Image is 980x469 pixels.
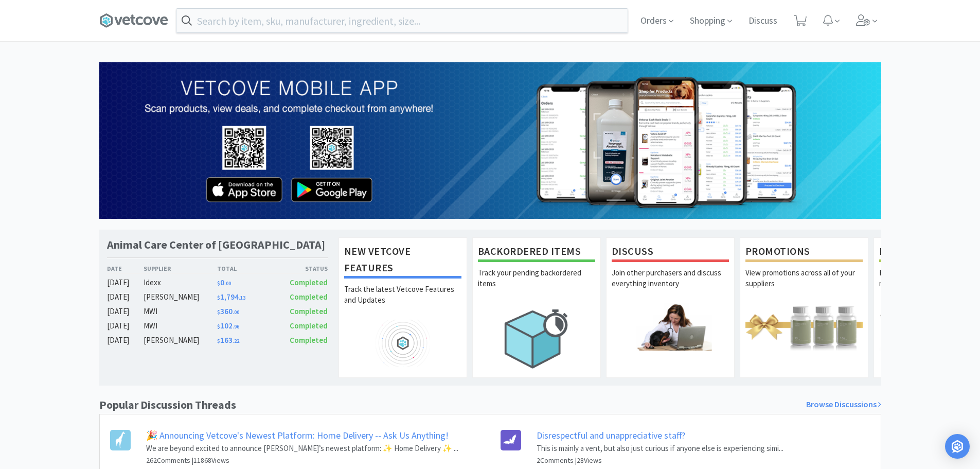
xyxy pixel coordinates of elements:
[107,291,328,303] a: [DATE][PERSON_NAME]$1,794.13Completed
[290,321,328,331] span: Completed
[290,292,328,302] span: Completed
[338,237,467,377] a: New Vetcove FeaturesTrack the latest Vetcove Features and Updates
[478,267,595,303] p: Track your pending backordered items
[744,16,781,26] a: Discuss
[945,434,970,459] div: Open Intercom Messenger
[233,338,239,344] span: . 22
[344,243,461,279] h1: New Vetcove Features
[606,237,735,377] a: DiscussJoin other purchasers and discuss everything inventory
[144,305,217,318] div: MWI
[745,303,863,350] img: hero_promotions.png
[233,309,239,316] span: . 00
[806,398,881,411] a: Browse Discussions
[217,335,239,345] span: 163
[537,429,685,441] a: Disrespectful and unappreciative staff?
[217,277,231,287] span: 0
[144,334,217,346] div: [PERSON_NAME]
[740,237,868,377] a: PromotionsView promotions across all of your suppliers
[107,334,328,346] a: [DATE][PERSON_NAME]$163.22Completed
[290,306,328,316] span: Completed
[537,442,783,455] p: This is mainly a vent, but also just curious if anyone else is experiencing simi...
[217,306,239,316] span: 360
[290,335,328,345] span: Completed
[107,276,328,289] a: [DATE]Idexx$0.00Completed
[537,455,783,466] h6: 2 Comments | 28 Views
[146,429,449,441] a: 🎉 Announcing Vetcove's Newest Platform: Home Delivery -- Ask Us Anything!
[290,277,328,287] span: Completed
[217,292,245,302] span: 1,794
[144,291,217,303] div: [PERSON_NAME]
[107,334,144,346] div: [DATE]
[99,62,881,219] img: 169a39d576124ab08f10dc54d32f3ffd_4.png
[176,9,628,32] input: Search by item, sku, manufacturer, ingredient, size...
[144,320,217,332] div: MWI
[107,291,144,303] div: [DATE]
[217,321,239,331] span: 102
[745,267,863,303] p: View promotions across all of your suppliers
[107,264,144,273] div: Date
[233,323,239,330] span: . 96
[344,284,461,320] p: Track the latest Vetcove Features and Updates
[144,276,217,289] div: Idexx
[478,303,595,374] img: hero_backorders.png
[344,320,461,367] img: hero_feature_roadmap.png
[107,320,144,332] div: [DATE]
[217,338,220,344] span: $
[107,305,328,318] a: [DATE]MWI$360.00Completed
[478,243,595,262] h1: Backordered Items
[612,303,729,350] img: hero_discuss.png
[224,280,231,287] span: . 00
[217,264,273,273] div: Total
[745,243,863,262] h1: Promotions
[99,396,236,414] h1: Popular Discussion Threads
[217,280,220,287] span: $
[217,309,220,316] span: $
[612,267,729,303] p: Join other purchasers and discuss everything inventory
[146,455,458,466] h6: 262 Comments | 11868 Views
[472,237,601,377] a: Backordered ItemsTrack your pending backordered items
[146,442,458,455] p: We are beyond excited to announce [PERSON_NAME]’s newest platform: ✨ Home Delivery ✨ ...
[107,276,144,289] div: [DATE]
[107,320,328,332] a: [DATE]MWI$102.96Completed
[612,243,729,262] h1: Discuss
[239,294,245,301] span: . 13
[217,294,220,301] span: $
[107,305,144,318] div: [DATE]
[144,264,217,273] div: Supplier
[217,323,220,330] span: $
[273,264,328,273] div: Status
[107,237,325,252] h1: Animal Care Center of [GEOGRAPHIC_DATA]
